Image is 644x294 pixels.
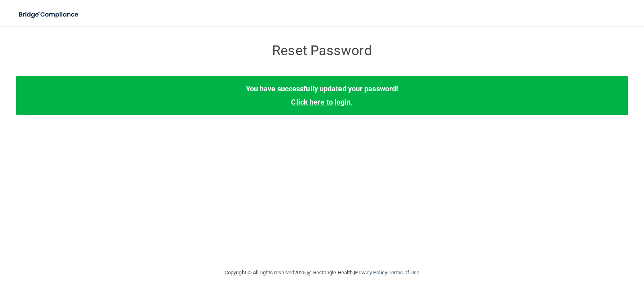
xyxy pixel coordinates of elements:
div: . [16,76,628,115]
b: You have successfully updated your password! [246,84,398,93]
img: bridge_compliance_login_screen.278c3ca4.svg [12,6,86,23]
div: Copyright © All rights reserved 2025 @ Rectangle Health | | [175,260,469,286]
a: Click here to login [291,98,351,106]
a: Privacy Policy [355,269,387,275]
a: Terms of Use [388,269,419,275]
h3: Reset Password [175,43,469,58]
